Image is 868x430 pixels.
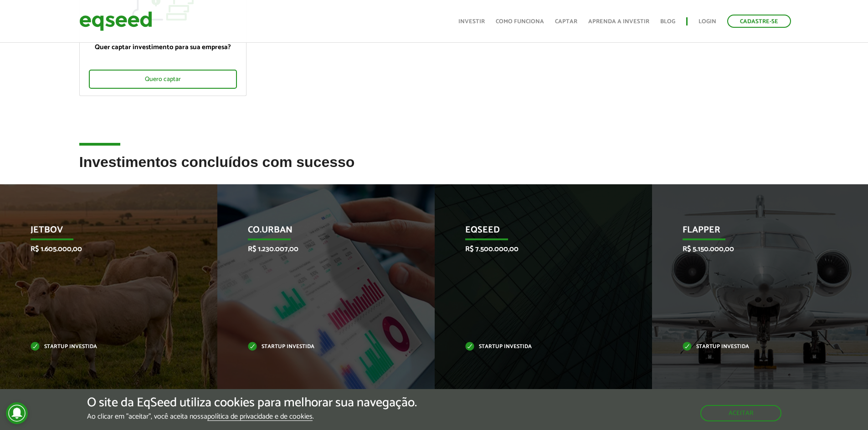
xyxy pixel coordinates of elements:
p: R$ 5.150.000,00 [683,245,825,253]
a: Investir [458,19,485,25]
p: R$ 1.230.007,00 [248,245,390,253]
p: Ao clicar em "aceitar", você aceita nossa . [87,412,417,421]
h5: O site da EqSeed utiliza cookies para melhorar sua navegação. [87,396,417,410]
button: Aceitar [700,405,781,421]
p: Startup investida [248,344,390,349]
a: política de privacidade e de cookies [207,413,313,421]
p: Startup investida [683,344,825,349]
p: Quer captar investimento para sua empresa? [89,43,237,51]
p: Co.Urban [248,225,390,240]
a: Login [699,19,716,25]
p: R$ 7.500.000,00 [465,245,608,253]
p: R$ 1.605.000,00 [31,245,173,253]
h2: Investimentos concluídos com sucesso [79,154,789,184]
p: JetBov [31,225,173,240]
a: Aprenda a investir [588,19,649,25]
img: EqSeed [79,9,152,33]
p: EqSeed [465,225,608,240]
a: Como funciona [496,19,544,25]
p: Flapper [683,225,825,240]
a: Blog [660,19,675,25]
a: Captar [555,19,577,25]
p: Startup investida [31,344,173,349]
div: Quero captar [89,70,237,89]
a: Cadastre-se [727,15,791,28]
p: Startup investida [465,344,608,349]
